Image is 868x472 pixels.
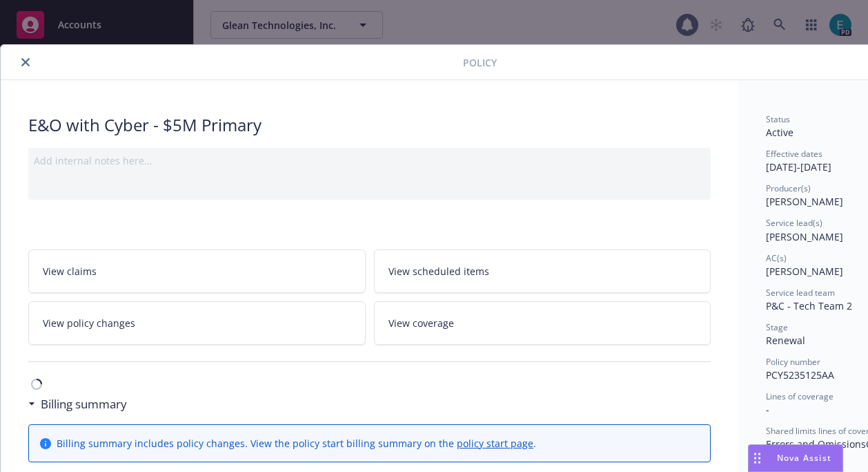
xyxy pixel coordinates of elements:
[766,182,811,194] span: Producer(s)
[374,249,711,293] a: View scheduled items
[766,265,843,278] span: [PERSON_NAME]
[766,113,790,125] span: Status
[766,299,852,312] span: P&C - Tech Team 2
[748,444,843,472] button: Nova Assist
[749,445,766,471] div: Drag to move
[28,395,127,413] div: Billing summary
[766,334,805,347] span: Renewal
[766,126,793,139] span: Active
[766,403,769,416] span: -
[374,301,711,345] a: View coverage
[388,264,489,279] span: View scheduled items
[28,113,711,137] div: E&O with Cyber - $5M Primary
[766,230,843,243] span: [PERSON_NAME]
[766,368,834,381] span: PCY5235125AA
[41,395,127,413] h3: Billing summary
[766,321,788,333] span: Stage
[57,436,536,451] div: Billing summary includes policy changes. View the policy start billing summary on the .
[766,252,787,264] span: AC(s)
[388,316,454,330] span: View coverage
[43,264,97,279] span: View claims
[766,217,822,229] span: Service lead(s)
[43,316,135,330] span: View policy changes
[766,148,822,160] span: Effective dates
[766,437,866,451] span: Errors and Omissions
[457,437,533,450] a: policy start page
[34,153,705,168] div: Add internal notes here...
[28,249,366,293] a: View claims
[463,55,497,70] span: Policy
[17,54,34,70] button: close
[777,452,831,464] span: Nova Assist
[766,287,835,299] span: Service lead team
[766,390,834,402] span: Lines of coverage
[28,301,366,345] a: View policy changes
[766,356,820,368] span: Policy number
[766,195,843,208] span: [PERSON_NAME]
